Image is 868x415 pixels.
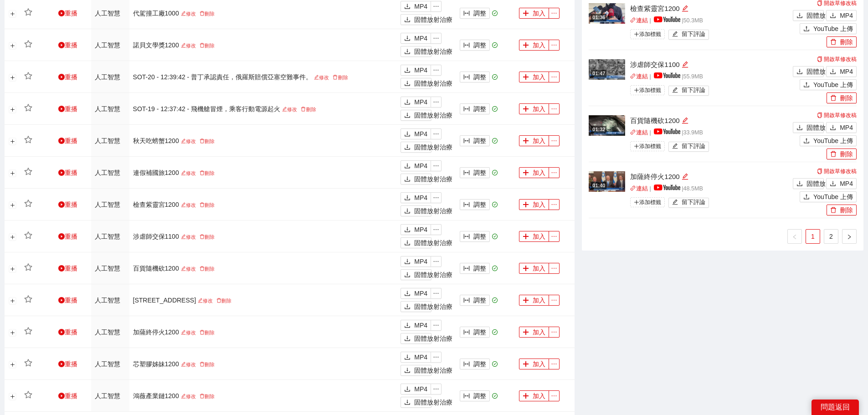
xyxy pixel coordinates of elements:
span: 下載 [404,48,411,56]
button: 下載固體放射治療 [793,122,824,133]
button: 下載MP4 [401,33,431,44]
button: 省略 [549,40,560,51]
span: 編輯 [672,31,678,38]
button: 加加入 [519,231,549,242]
font: 刪除 [205,202,215,208]
span: 下載 [404,16,411,24]
a: 關聯連結 [630,129,648,136]
font: 加入 [533,201,545,208]
span: 複製 [817,56,822,62]
font: 加入 [533,41,545,49]
button: 下載MP4 [826,178,857,189]
font: 調整 [473,233,486,240]
font: 刪除 [840,94,853,102]
font: MP4 [414,226,427,233]
font: 加入 [533,233,545,240]
span: 加 [523,138,529,145]
font: YouTube 上傳 [813,25,853,32]
button: 省略 [549,263,560,274]
font: 刪除 [338,75,348,80]
span: 遊戲圈 [58,201,65,208]
img: ebf0d023-7477-4e58-aa31-282e7c8f685d.jpg [589,3,625,24]
font: 重播 [65,233,77,240]
span: 遊戲圈 [58,169,65,176]
button: 刪除刪除 [827,36,857,47]
span: 加 [523,106,529,113]
font: 修改 [186,234,196,240]
span: 刪除 [301,107,306,112]
img: yt_logo_rgb_light.a676ea31.png [654,128,680,134]
font: 調整 [473,169,486,176]
span: 刪除 [200,170,205,175]
span: 編輯 [672,143,678,150]
li: 2 [824,229,838,244]
font: MP4 [414,162,427,169]
span: 列寬 [463,201,470,209]
button: 下載固體放射治療 [793,66,824,77]
button: 加加入 [519,263,549,274]
button: 加加入 [519,103,549,114]
font: 調整 [473,73,486,81]
span: 下載 [404,195,411,202]
font: MP4 [414,258,427,265]
button: 下載固體放射治療 [401,78,431,89]
font: 重播 [65,73,77,81]
button: 省略 [431,192,442,203]
font: 加入 [533,10,545,17]
span: 下載 [830,124,836,132]
span: 下載 [796,180,803,188]
span: 左邊 [792,234,797,240]
font: 固體放射治療 [414,207,452,215]
button: 展開行 [9,10,16,17]
button: 下載固體放射治療 [401,237,431,248]
span: 複製 [817,113,822,118]
button: 下載固體放射治療 [793,10,824,21]
span: 上傳 [803,26,810,33]
span: 下載 [404,208,411,215]
span: 刪除 [200,11,205,16]
font: 調整 [473,105,486,113]
span: 刪除 [830,207,837,214]
span: 下載 [404,131,411,138]
button: 上傳YouTube 上傳 [800,23,857,34]
font: 重播 [65,41,77,49]
button: 編輯留下評論 [668,142,709,152]
button: 省略 [431,128,442,139]
font: 加入 [533,137,545,144]
button: 下載固體放射治療 [401,205,431,216]
font: 加入 [533,169,545,176]
span: 遊戲圈 [58,138,65,144]
a: 關聯連結 [630,185,648,192]
font: 調整 [473,201,486,208]
button: 刪除刪除 [827,149,857,159]
font: 調整 [473,137,486,144]
span: 下載 [404,80,411,87]
span: 編輯 [181,234,186,239]
span: 下載 [404,3,411,10]
font: 刪除 [306,107,316,112]
font: 01:32 [592,127,605,132]
font: 加入 [533,73,545,81]
font: 修改 [186,170,196,176]
font: 刪除 [840,150,853,158]
font: 修改 [319,75,329,80]
font: YouTube 上傳 [813,137,853,144]
span: 上傳 [803,82,810,89]
span: 下載 [830,12,836,20]
button: 上傳YouTube 上傳 [800,191,857,202]
font: 刪除 [840,38,853,46]
font: 固體放射治療 [414,16,452,23]
span: 編輯 [181,170,186,175]
span: 加 [523,42,529,49]
span: 省略 [431,35,441,41]
button: 下載MP4 [826,66,857,77]
span: 加 [523,201,529,209]
button: 加加入 [519,8,549,19]
button: 下載固體放射治療 [401,174,431,184]
span: 下載 [404,35,411,42]
span: 省略 [431,195,441,201]
font: 開啟草修改稿 [824,168,857,174]
span: 下載 [796,68,803,76]
span: 省略 [431,131,441,137]
span: 列寬 [463,169,470,177]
